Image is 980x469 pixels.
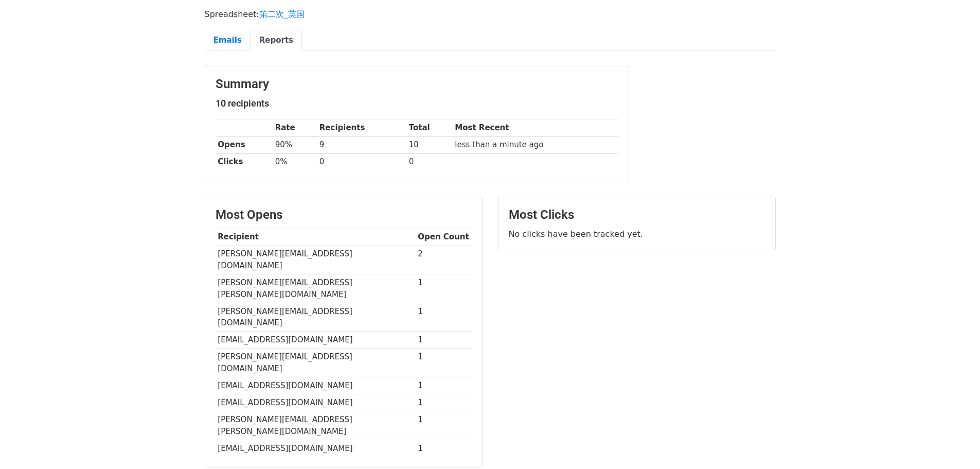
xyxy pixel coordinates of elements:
[406,153,453,170] td: 0
[416,332,472,349] td: 1
[452,136,618,153] td: less than a minute ago
[406,136,453,153] td: 10
[251,30,302,51] a: Reports
[216,440,416,457] td: [EMAIL_ADDRESS][DOMAIN_NAME]
[317,119,406,136] th: Recipients
[216,77,618,92] h3: Summary
[216,377,416,394] td: [EMAIL_ADDRESS][DOMAIN_NAME]
[317,153,406,170] td: 0
[406,119,453,136] th: Total
[416,394,472,411] td: 1
[216,229,416,246] th: Recipient
[929,420,980,469] div: 聊天小组件
[216,207,472,222] h3: Most Opens
[216,332,416,349] td: [EMAIL_ADDRESS][DOMAIN_NAME]
[929,420,980,469] iframe: Chat Widget
[273,119,317,136] th: Rate
[216,394,416,411] td: [EMAIL_ADDRESS][DOMAIN_NAME]
[205,9,776,20] p: Spreadsheet:
[416,303,472,332] td: 1
[416,440,472,457] td: 1
[273,136,317,153] td: 90%
[216,98,618,109] h5: 10 recipients
[216,274,416,303] td: [PERSON_NAME][EMAIL_ADDRESS][PERSON_NAME][DOMAIN_NAME]
[416,411,472,440] td: 1
[416,349,472,377] td: 1
[452,119,618,136] th: Most Recent
[509,207,765,222] h3: Most Clicks
[317,136,406,153] td: 9
[216,303,416,332] td: [PERSON_NAME][EMAIL_ADDRESS][DOMAIN_NAME]
[216,153,273,170] th: Clicks
[416,377,472,394] td: 1
[259,9,305,19] a: 第二次_英国
[416,229,472,246] th: Open Count
[205,30,251,51] a: Emails
[273,153,317,170] td: 0%
[216,349,416,377] td: [PERSON_NAME][EMAIL_ADDRESS][DOMAIN_NAME]
[416,274,472,303] td: 1
[416,246,472,274] td: 2
[216,246,416,274] td: [PERSON_NAME][EMAIL_ADDRESS][DOMAIN_NAME]
[216,136,273,153] th: Opens
[509,229,765,239] p: No clicks have been tracked yet.
[216,411,416,440] td: [PERSON_NAME][EMAIL_ADDRESS][PERSON_NAME][DOMAIN_NAME]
